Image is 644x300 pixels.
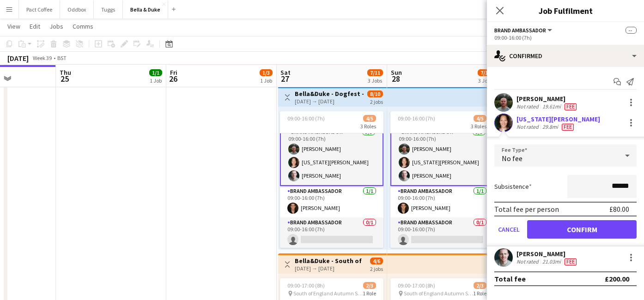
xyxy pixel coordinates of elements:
[565,103,577,110] span: Fee
[7,54,29,63] div: [DATE]
[494,274,526,283] div: Total fee
[516,103,541,110] div: Not rated
[279,73,291,84] span: 27
[541,123,560,131] div: 29.8mi
[494,204,559,214] div: Total fee per person
[287,115,325,122] span: 09:00-16:00 (7h)
[541,103,563,110] div: 19.61mi
[280,186,383,217] app-card-role: Brand Ambassador1/109:00-16:00 (7h)[PERSON_NAME]
[30,54,54,61] span: Week 39
[295,90,364,98] h3: Bella&Duke - Dogfest - [GEOGRAPHIC_DATA]
[370,264,383,272] div: 2 jobs
[474,282,486,289] span: 2/3
[370,97,383,105] div: 2 jobs
[494,182,532,191] label: Subsistence
[502,154,522,163] span: No fee
[170,68,177,77] span: Fri
[30,22,40,30] span: Edit
[4,20,24,32] a: View
[295,257,364,265] h3: Bella&Duke - South of England Autumn Show and Horse trials
[478,69,493,76] span: 7/11
[123,0,168,18] button: Bella & Duke
[487,45,644,67] div: Confirmed
[390,217,494,249] app-card-role: Brand Ambassador0/109:00-16:00 (7h)
[60,0,94,18] button: Oddbox
[280,217,383,249] app-card-role: Brand Ambassador0/109:00-16:00 (7h)
[471,123,486,130] span: 3 Roles
[562,124,574,131] span: Fee
[60,68,71,77] span: Thu
[560,123,576,131] div: Crew has different fees then in role
[563,103,578,110] div: Crew has different fees then in role
[49,22,63,30] span: Jobs
[295,98,364,105] div: [DATE] → [DATE]
[398,115,435,122] span: 09:00-16:00 (7h)
[516,258,541,265] div: Not rated
[516,95,578,103] div: [PERSON_NAME]
[293,290,363,297] span: South of England Autumn Show and Horsetrials
[494,27,553,34] button: Brand Ambassador
[404,290,473,297] span: South of England Autumn Show and Horsetrials
[516,115,600,123] div: [US_STATE][PERSON_NAME]
[516,250,578,258] div: [PERSON_NAME]
[260,77,272,84] div: 1 Job
[363,290,376,297] span: 1 Role
[391,68,402,77] span: Sun
[260,69,273,76] span: 1/3
[7,22,20,30] span: View
[367,90,383,97] span: 8/10
[363,282,376,289] span: 2/3
[73,22,93,30] span: Comms
[69,20,97,32] a: Comms
[149,69,162,76] span: 1/1
[516,123,541,131] div: Not rated
[150,77,162,84] div: 1 Job
[494,220,523,239] button: Cancel
[280,111,383,248] app-job-card: 09:00-16:00 (7h)4/53 RolesBrand Ambassador3/309:00-16:00 (7h)[PERSON_NAME][US_STATE][PERSON_NAME]...
[605,274,629,283] div: £200.00
[370,258,383,264] span: 4/6
[494,34,637,41] div: 09:00-16:00 (7h)
[363,115,376,122] span: 4/5
[58,73,71,84] span: 25
[360,123,376,130] span: 3 Roles
[368,77,383,84] div: 3 Jobs
[390,126,494,186] app-card-role: Brand Ambassador3/309:00-16:00 (7h)[PERSON_NAME][US_STATE][PERSON_NAME][PERSON_NAME]
[57,54,67,61] div: BST
[287,282,325,289] span: 09:00-17:00 (8h)
[563,258,578,265] div: Crew has different fees then in role
[541,258,563,265] div: 21.03mi
[494,27,546,34] span: Brand Ambassador
[46,20,67,32] a: Jobs
[367,69,383,76] span: 7/11
[389,73,402,84] span: 28
[398,282,435,289] span: 09:00-17:00 (8h)
[390,111,494,248] app-job-card: 09:00-16:00 (7h)4/53 RolesBrand Ambassador3/309:00-16:00 (7h)[PERSON_NAME][US_STATE][PERSON_NAME]...
[473,290,486,297] span: 1 Role
[390,186,494,217] app-card-role: Brand Ambassador1/109:00-16:00 (7h)[PERSON_NAME]
[169,73,177,84] span: 26
[26,20,44,32] a: Edit
[280,126,383,186] app-card-role: Brand Ambassador3/309:00-16:00 (7h)[PERSON_NAME][US_STATE][PERSON_NAME][PERSON_NAME]
[474,115,486,122] span: 4/5
[626,27,637,34] span: --
[295,265,364,272] div: [DATE] → [DATE]
[280,68,291,77] span: Sat
[478,77,493,84] div: 3 Jobs
[487,5,644,17] h3: Job Fulfilment
[565,258,577,265] span: Fee
[94,0,123,18] button: Tuggs
[609,204,629,214] div: £80.00
[19,0,60,18] button: Pact Coffee
[527,220,637,239] button: Confirm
